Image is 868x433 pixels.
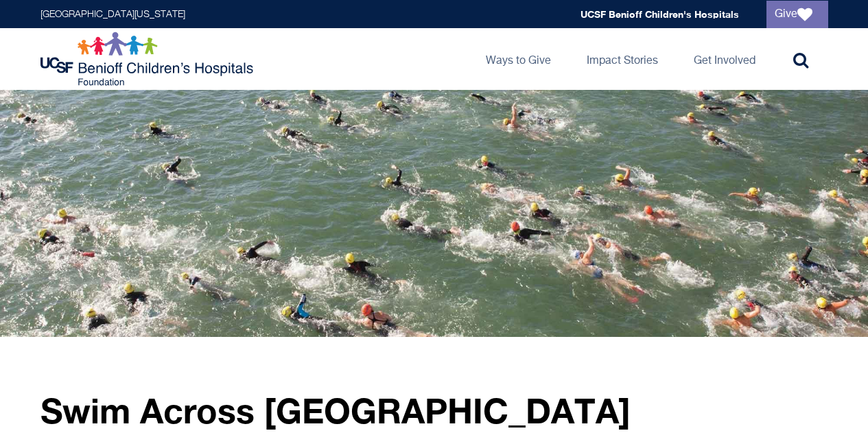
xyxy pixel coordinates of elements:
a: [GEOGRAPHIC_DATA][US_STATE] [40,10,185,19]
p: Swim Across [GEOGRAPHIC_DATA] [40,392,828,430]
img: Logo for UCSF Benioff Children's Hospitals Foundation [40,32,257,86]
a: Impact Stories [576,28,669,90]
a: Get Involved [683,28,766,90]
a: UCSF Benioff Children's Hospitals [580,8,739,20]
a: Ways to Give [475,28,562,90]
a: Give [766,1,828,28]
